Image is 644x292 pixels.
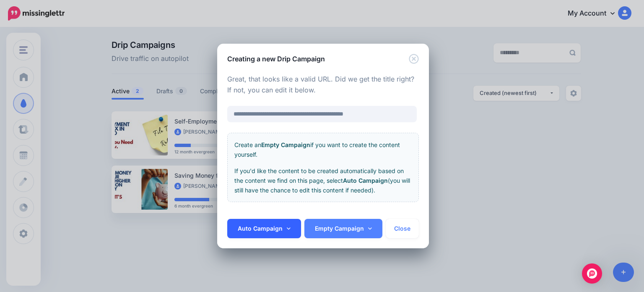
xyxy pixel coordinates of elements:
p: If you'd like the content to be created automatically based on the content we find on this page, ... [234,166,412,195]
p: Create an if you want to create the content yourself. [234,140,412,159]
b: Empty Campaign [261,141,310,148]
button: Close [409,54,419,64]
b: Auto Campaign [343,177,388,184]
div: Open Intercom Messenger [582,263,602,284]
a: Auto Campaign [227,219,301,238]
button: Close [386,219,419,238]
p: Great, that looks like a valid URL. Did we get the title right? If not, you can edit it below. [227,74,419,96]
h5: Creating a new Drip Campaign [227,54,325,64]
a: Empty Campaign [304,219,382,238]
